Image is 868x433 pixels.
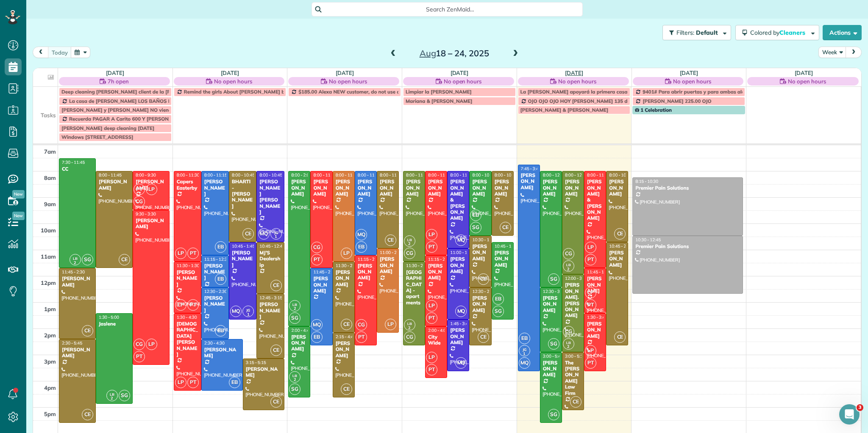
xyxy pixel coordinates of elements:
[407,321,412,326] span: LB
[98,321,130,327] div: Jaslene
[48,47,72,58] button: today
[565,360,581,396] div: The [PERSON_NAME] Law Firm
[565,282,581,318] div: [PERSON_NAME]. [PERSON_NAME]
[788,77,826,85] span: No open hours
[134,196,145,207] span: CG
[61,347,93,359] div: [PERSON_NAME]
[184,88,478,95] span: Remind the girls About [PERSON_NAME] blindness they have to put everything back specially where i...
[289,305,300,313] small: 2
[542,360,559,378] div: [PERSON_NAME]
[259,301,281,320] div: [PERSON_NAME]
[176,179,199,191] div: Capers Easterby
[404,331,415,343] span: CG
[587,172,610,178] span: 8:00 - 11:45
[455,234,467,246] span: MQ
[271,233,281,241] small: 1
[635,179,658,184] span: 8:15 - 10:30
[570,396,581,408] span: CE
[543,289,566,294] span: 12:30 - 3:00
[292,373,297,378] span: LB
[406,179,423,197] div: [PERSON_NAME]
[41,253,56,260] span: 11am
[404,240,415,248] small: 2
[176,269,199,287] div: [PERSON_NAME]
[177,172,200,178] span: 8:00 - 11:30
[335,179,352,197] div: [PERSON_NAME]
[311,254,323,265] span: PT
[336,263,359,268] span: 11:30 - 2:15
[335,269,352,287] div: [PERSON_NAME]
[214,77,252,85] span: No open hours
[609,172,632,178] span: 8:00 - 10:45
[818,47,846,58] button: Week
[231,250,254,268] div: [PERSON_NAME]
[73,256,78,261] span: LB
[563,248,574,259] span: CG
[472,243,489,262] div: [PERSON_NAME]
[846,47,862,58] button: next
[61,276,93,288] div: [PERSON_NAME]
[494,250,511,268] div: [PERSON_NAME]
[336,172,359,178] span: 8:00 - 11:30
[82,254,93,265] span: SG
[528,98,670,104] span: OJO OJO OJO HOY [PERSON_NAME] 135 desde HOY PLEASE
[519,333,530,344] span: EB
[259,250,281,268] div: MJ'S Dealership
[289,312,300,324] span: SG
[643,88,780,95] span: 9401# Para abrir puertas y para ambas alarmas oficinas y
[735,25,819,40] button: Colored byCleaners
[221,69,239,76] a: [DATE]
[44,384,56,391] span: 4pm
[135,179,167,191] div: [PERSON_NAME]
[62,160,85,165] span: 7:30 - 11:45
[823,25,862,40] button: Actions
[335,340,352,359] div: [PERSON_NAME]
[204,347,240,359] div: [PERSON_NAME]
[204,179,226,197] div: [PERSON_NAME]
[243,311,253,319] small: 1
[609,179,626,197] div: [PERSON_NAME]
[246,308,250,312] span: JG
[428,172,451,178] span: 8:00 - 11:15
[839,404,860,425] iframe: Intercom live chat
[99,172,122,178] span: 8:00 - 11:45
[146,339,157,350] span: LP
[357,179,374,197] div: [PERSON_NAME]
[673,77,711,85] span: No open hours
[291,172,312,178] span: 8:00 - 2:00
[428,179,445,197] div: [PERSON_NAME]
[204,256,230,262] span: 11:15 - 12:30
[521,166,541,171] span: 7:45 - 3:45
[356,229,367,240] span: MQ
[204,289,227,294] span: 12:30 - 2:30
[520,88,726,95] span: La [PERSON_NAME] apoyará la primera casa hasta las 10:00 am con [PERSON_NAME]
[380,250,403,255] span: 11:00 - 2:15
[472,237,498,243] span: 10:30 - 12:30
[658,25,731,40] a: Filters: Default
[380,172,403,178] span: 8:00 - 11:00
[587,321,604,339] div: [PERSON_NAME]
[450,256,467,274] div: [PERSON_NAME]
[44,332,56,339] span: 2pm
[313,269,336,275] span: 11:45 - 2:45
[404,248,415,259] span: CG
[385,234,396,246] span: CE
[176,321,199,357] div: [DEMOGRAPHIC_DATA][PERSON_NAME]
[69,98,268,104] span: La casa de [PERSON_NAME] LOS BAÑOS DE ARRIBS DEL SEGUNDO PISO TAMBIÉN
[187,248,199,259] span: PT
[635,185,740,191] div: Premier Pain Solutions
[44,358,56,365] span: 3pm
[478,331,489,343] span: CE
[450,172,473,178] span: 8:00 - 11:00
[680,69,698,76] a: [DATE]
[478,273,489,285] span: CE
[356,331,367,343] span: PT
[520,107,609,113] span: [PERSON_NAME] & [PERSON_NAME]
[635,243,740,249] div: Premier Pain Solutions
[587,314,607,320] span: 1:30 - 3:45
[406,88,472,95] span: Limpiar la [PERSON_NAME]
[274,230,278,235] span: JG
[455,357,467,369] span: MQ
[565,276,588,281] span: 12:00 - 3:00
[407,237,412,242] span: LB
